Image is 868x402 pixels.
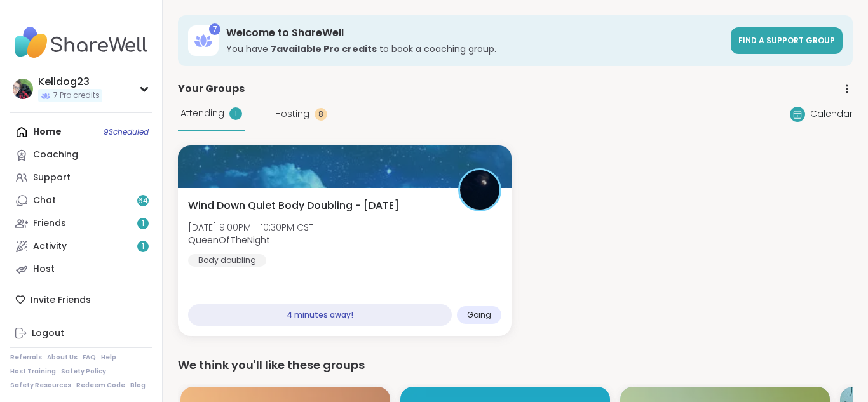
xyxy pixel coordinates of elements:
a: Help [101,353,116,362]
img: ShareWell Nav Logo [10,20,152,65]
span: Calendar [810,107,853,121]
a: Host Training [10,367,56,376]
div: 4 minutes away! [188,304,452,326]
span: Your Groups [178,81,245,97]
h3: Welcome to ShareWell [226,26,723,40]
span: 1 [142,241,144,252]
div: Invite Friends [10,288,152,311]
div: Support [33,171,71,184]
div: 8 [315,108,327,121]
a: Support [10,166,152,189]
a: Redeem Code [76,381,125,390]
div: Activity [33,240,67,253]
a: Safety Policy [61,367,106,376]
div: Body doubling [188,254,266,267]
a: Chat64 [10,189,152,212]
a: Coaching [10,144,152,166]
h3: You have to book a coaching group. [226,43,723,55]
a: Referrals [10,353,42,362]
a: Host [10,258,152,281]
div: Host [33,263,55,276]
b: 7 available Pro credit s [271,43,377,55]
div: 7 [209,23,220,35]
div: We think you'll like these groups [178,356,853,374]
img: Kelldog23 [13,79,33,99]
a: Blog [130,381,146,390]
div: 1 [229,107,242,120]
span: Wind Down Quiet Body Doubling - [DATE] [188,198,399,213]
a: Safety Resources [10,381,71,390]
img: QueenOfTheNight [460,170,499,210]
a: Find a support group [731,27,843,54]
a: Logout [10,322,152,345]
span: 64 [138,196,148,206]
b: QueenOfTheNight [188,234,270,246]
span: [DATE] 9:00PM - 10:30PM CST [188,221,313,234]
span: 1 [142,218,144,229]
span: Find a support group [738,35,835,46]
div: Logout [32,327,64,340]
div: Chat [33,194,56,207]
a: FAQ [83,353,96,362]
div: Friends [33,217,66,230]
span: Attending [180,107,224,120]
div: Kelldog23 [38,75,102,89]
a: About Us [47,353,78,362]
span: Hosting [275,107,309,121]
span: 7 Pro credits [53,90,100,101]
a: Friends1 [10,212,152,235]
span: Going [467,310,491,320]
a: Activity1 [10,235,152,258]
div: Coaching [33,149,78,161]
